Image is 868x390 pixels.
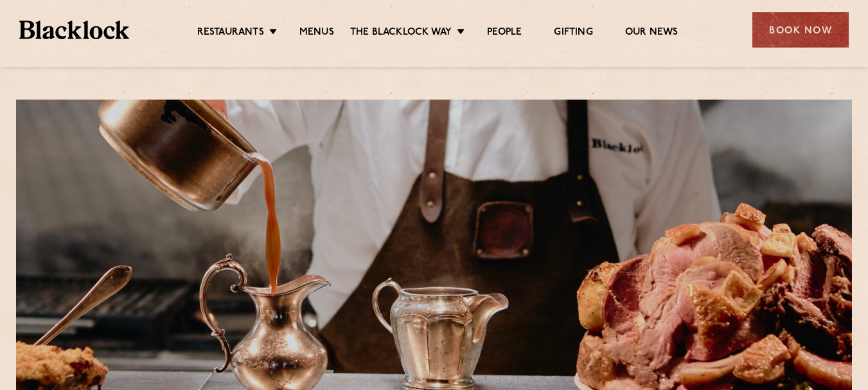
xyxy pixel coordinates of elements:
a: Gifting [554,26,592,40]
a: People [487,26,522,40]
img: BL_Textured_Logo-footer-cropped.svg [19,21,129,39]
div: Book Now [752,12,849,48]
a: The Blacklock Way [350,26,452,40]
a: Our News [625,26,678,40]
a: Menus [299,26,334,40]
a: Restaurants [197,26,264,40]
